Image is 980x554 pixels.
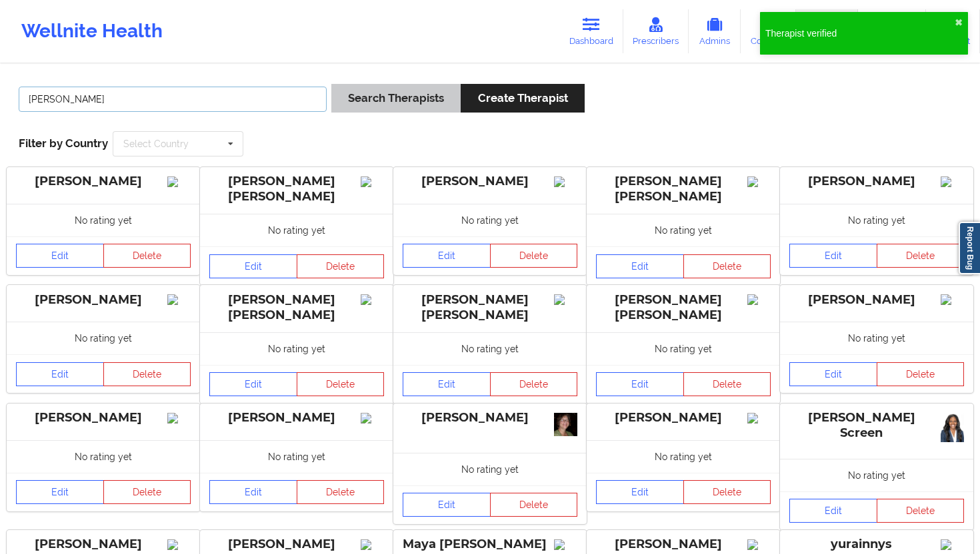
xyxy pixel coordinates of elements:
[167,294,191,305] img: Image%2Fplaceholer-image.png
[689,9,741,53] a: Admins
[877,499,965,523] button: Delete
[747,539,771,550] img: Image%2Fplaceholer-image.png
[623,9,689,53] a: Prescribers
[361,413,384,423] img: Image%2Fplaceholer-image.png
[596,410,771,425] div: [PERSON_NAME]
[554,413,577,436] img: 02599715-7cff-4086-b186-cd829833d2f1_DZ_photo.jpeg
[361,539,384,550] img: Image%2Fplaceholer-image.png
[789,410,964,441] div: [PERSON_NAME] Screen
[361,294,384,305] img: Image%2Fplaceholer-image.png
[103,362,191,386] button: Delete
[741,9,796,53] a: Coaches
[747,294,771,305] img: Image%2Fplaceholer-image.png
[403,410,577,425] div: [PERSON_NAME]
[941,176,964,187] img: Image%2Fplaceholer-image.png
[361,176,384,187] img: Image%2Fplaceholer-image.png
[209,254,297,278] a: Edit
[683,372,771,396] button: Delete
[209,174,384,204] div: [PERSON_NAME] [PERSON_NAME]
[490,493,578,517] button: Delete
[587,214,780,246] div: No rating yet
[554,539,577,550] img: Image%2Fplaceholer-image.png
[789,499,877,523] a: Edit
[200,332,393,365] div: No rating yet
[596,480,684,504] a: Edit
[959,222,980,274] a: Report Bug
[7,204,200,236] div: No rating yet
[587,332,780,365] div: No rating yet
[461,84,584,113] button: Create Therapist
[789,244,877,268] a: Edit
[765,27,955,40] div: Therapist verified
[941,294,964,305] img: Image%2Fplaceholer-image.png
[297,254,385,278] button: Delete
[941,413,964,442] img: d05d06c9-44e7-499b-9ad6-d2409ea2879c_Headshot_3.JPG
[554,294,577,305] img: Image%2Fplaceholer-image.png
[554,176,577,187] img: Image%2Fplaceholer-image.png
[393,453,587,485] div: No rating yet
[209,410,384,425] div: [PERSON_NAME]
[403,174,577,189] div: [PERSON_NAME]
[103,480,191,504] button: Delete
[490,372,578,396] button: Delete
[297,372,385,396] button: Delete
[877,362,965,386] button: Delete
[209,292,384,323] div: [PERSON_NAME] [PERSON_NAME]
[747,176,771,187] img: Image%2Fplaceholer-image.png
[19,87,327,112] input: Search Keywords
[123,139,189,148] div: Select Country
[16,537,191,552] div: [PERSON_NAME]
[403,493,491,517] a: Edit
[789,292,964,308] div: [PERSON_NAME]
[393,204,587,236] div: No rating yet
[780,459,973,491] div: No rating yet
[877,244,965,268] button: Delete
[393,332,587,365] div: No rating yet
[167,176,191,187] img: Image%2Fplaceholer-image.png
[559,9,623,53] a: Dashboard
[331,84,461,113] button: Search Therapists
[19,137,108,150] span: Filter by Country
[683,480,771,504] button: Delete
[200,214,393,246] div: No rating yet
[16,362,104,386] a: Edit
[941,539,964,550] img: Image%2Fplaceholer-image.png
[16,480,104,504] a: Edit
[490,244,578,268] button: Delete
[403,372,491,396] a: Edit
[297,480,385,504] button: Delete
[596,372,684,396] a: Edit
[16,292,191,308] div: [PERSON_NAME]
[780,204,973,236] div: No rating yet
[167,539,191,550] img: Image%2Fplaceholer-image.png
[7,440,200,473] div: No rating yet
[16,174,191,189] div: [PERSON_NAME]
[596,174,771,204] div: [PERSON_NAME] [PERSON_NAME]
[403,292,577,323] div: [PERSON_NAME] [PERSON_NAME]
[955,17,963,28] button: close
[596,254,684,278] a: Edit
[683,254,771,278] button: Delete
[16,410,191,425] div: [PERSON_NAME]
[200,440,393,473] div: No rating yet
[780,322,973,354] div: No rating yet
[747,413,771,423] img: Image%2Fplaceholer-image.png
[596,292,771,323] div: [PERSON_NAME] [PERSON_NAME]
[16,244,104,268] a: Edit
[403,244,491,268] a: Edit
[103,244,191,268] button: Delete
[789,174,964,189] div: [PERSON_NAME]
[209,372,297,396] a: Edit
[789,362,877,386] a: Edit
[587,440,780,473] div: No rating yet
[209,480,297,504] a: Edit
[167,413,191,423] img: Image%2Fplaceholer-image.png
[7,322,200,354] div: No rating yet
